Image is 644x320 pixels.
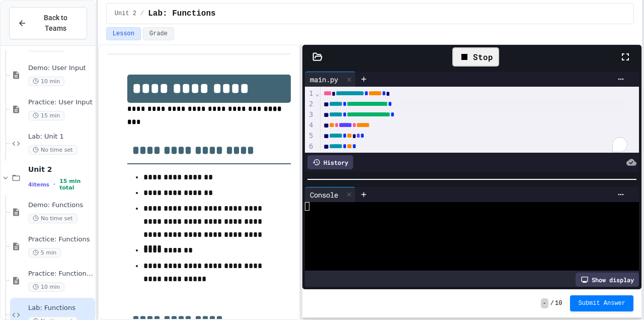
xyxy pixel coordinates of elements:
[28,235,93,244] span: Practice: Functions
[28,64,93,73] span: Demo: User Input
[106,27,141,40] button: Lesson
[305,72,356,87] div: main.py
[28,165,93,174] span: Unit 2
[28,304,93,312] span: Lab: Functions
[28,201,93,210] span: Demo: Functions
[452,47,499,67] div: Stop
[9,7,87,39] button: Back to Teams
[28,77,64,86] span: 10 min
[305,110,315,120] div: 3
[305,99,315,110] div: 2
[305,189,343,200] div: Console
[320,87,639,154] div: To enrich screen reader interactions, please activate Accessibility in Grammarly extension settings
[28,214,77,223] span: No time set
[305,89,315,99] div: 1
[28,181,49,188] span: 4 items
[576,273,639,287] div: Show display
[305,142,315,152] div: 6
[307,155,353,169] div: History
[59,178,93,191] span: 15 min total
[578,299,625,307] span: Submit Answer
[315,89,320,97] span: Fold line
[148,8,215,20] span: Lab: Functions
[550,299,554,307] span: /
[28,111,64,120] span: 15 min
[305,74,343,85] div: main.py
[28,270,93,278] span: Practice: Functions, cont.
[28,133,93,141] span: Lab: Unit 1
[555,299,562,307] span: 10
[33,13,78,34] span: Back to Teams
[28,98,93,107] span: Practice: User Input
[143,27,174,40] button: Grade
[28,282,64,292] span: 10 min
[53,180,55,188] span: •
[115,10,136,18] span: Unit 2
[305,187,356,202] div: Console
[305,120,315,131] div: 4
[305,131,315,142] div: 5
[570,295,633,311] button: Submit Answer
[541,298,548,308] span: -
[28,248,61,258] span: 5 min
[28,145,77,155] span: No time set
[140,10,144,18] span: /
